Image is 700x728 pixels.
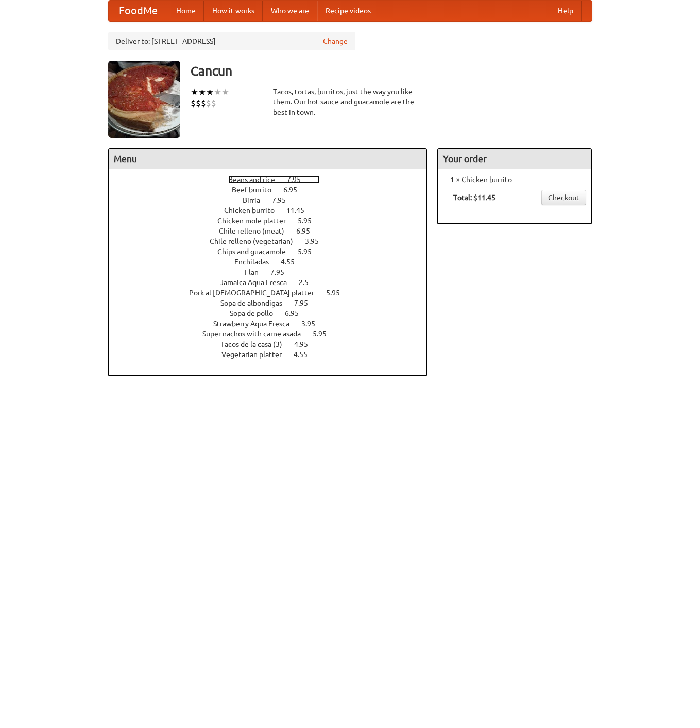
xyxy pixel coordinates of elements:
[245,268,303,276] a: Flan 7.95
[296,227,320,235] span: 6.95
[453,193,496,202] b: Total: $11.45
[224,206,285,215] span: Chicken burrito
[189,289,359,297] a: Pork al [DEMOGRAPHIC_DATA] platter 5.95
[220,340,293,348] span: Tacos de la casa (3)
[294,340,318,348] span: 4.95
[221,350,292,359] span: Vegetarian platter
[301,319,326,328] span: 3.95
[283,186,308,194] span: 6.95
[191,61,592,81] h3: Cancun
[217,217,331,225] a: Chicken mole platter 5.95
[270,268,295,276] span: 7.95
[198,86,206,98] li: ★
[211,98,216,109] li: $
[109,1,168,21] a: FoodMe
[191,86,198,98] li: ★
[214,86,221,98] li: ★
[217,247,331,256] a: Chips and guacamole 5.95
[196,98,201,109] li: $
[220,299,293,307] span: Sopa de albondigas
[220,278,297,287] span: Jamaica Aqua Fresca
[108,32,355,50] div: Deliver to: [STREET_ADDRESS]
[273,86,428,117] div: Tacos, tortas, burritos, just the way you like them. Our hot sauce and guacamole are the best in ...
[228,175,285,184] span: Beans and rice
[202,330,346,338] a: Super nachos with carne asada 5.95
[210,237,338,245] a: Chile relleno (vegetarian) 3.95
[263,1,317,21] a: Who we are
[228,175,320,184] a: Beans and rice 7.95
[168,1,204,21] a: Home
[217,217,296,225] span: Chicken mole platter
[541,190,586,205] a: Checkout
[202,330,311,338] span: Super nachos with carne asada
[272,196,296,204] span: 7.95
[243,196,305,204] a: Birria 7.95
[294,350,318,359] span: 4.55
[313,330,337,338] span: 5.95
[219,227,295,235] span: Chile relleno (meat)
[206,98,211,109] li: $
[281,258,305,266] span: 4.55
[438,149,591,169] h4: Your order
[298,247,322,256] span: 5.95
[220,278,328,287] a: Jamaica Aqua Fresca 2.5
[213,319,300,328] span: Strawberry Aqua Fresca
[294,299,318,307] span: 7.95
[221,86,229,98] li: ★
[189,289,325,297] span: Pork al [DEMOGRAPHIC_DATA] platter
[550,1,582,21] a: Help
[234,258,279,266] span: Enchiladas
[201,98,206,109] li: $
[204,1,263,21] a: How it works
[243,196,270,204] span: Birria
[109,149,427,169] h4: Menu
[298,217,322,225] span: 5.95
[221,350,327,359] a: Vegetarian platter 4.55
[286,206,315,215] span: 11.45
[323,36,348,46] a: Change
[245,268,269,276] span: Flan
[443,174,586,185] li: 1 × Chicken burrito
[217,247,296,256] span: Chips and guacamole
[220,340,327,348] a: Tacos de la casa (3) 4.95
[305,237,329,245] span: 3.95
[326,289,350,297] span: 5.95
[206,86,214,98] li: ★
[219,227,329,235] a: Chile relleno (meat) 6.95
[317,1,379,21] a: Recipe videos
[108,61,180,138] img: angular.jpg
[230,309,318,317] a: Sopa de pollo 6.95
[232,186,282,194] span: Beef burrito
[224,206,323,215] a: Chicken burrito 11.45
[285,309,309,317] span: 6.95
[287,175,311,184] span: 7.95
[230,309,283,317] span: Sopa de pollo
[191,98,196,109] li: $
[220,299,327,307] a: Sopa de albondigas 7.95
[232,186,316,194] a: Beef burrito 6.95
[213,319,334,328] a: Strawberry Aqua Fresca 3.95
[299,278,319,287] span: 2.5
[210,237,303,245] span: Chile relleno (vegetarian)
[234,258,314,266] a: Enchiladas 4.55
